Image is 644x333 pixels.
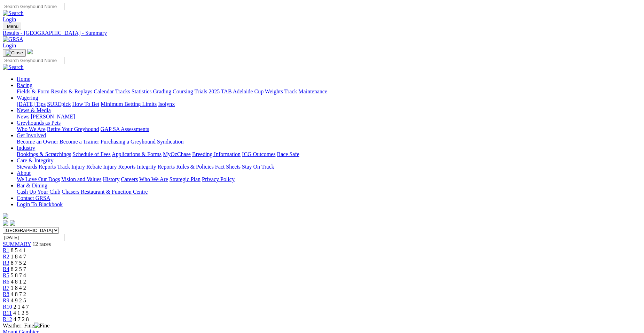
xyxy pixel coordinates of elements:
span: 4 9 2 5 [11,297,26,303]
div: Industry [17,151,641,157]
a: SUREpick [47,101,71,107]
div: News & Media [17,114,641,120]
a: Contact GRSA [17,195,50,201]
span: 2 1 4 7 [14,304,29,310]
a: Trials [194,88,207,94]
a: Greyhounds as Pets [17,120,61,126]
a: Get Involved [17,132,46,138]
a: Coursing [173,88,193,94]
span: R6 [3,279,9,285]
span: 4 8 7 2 [11,291,26,297]
a: News [17,114,29,119]
a: R4 [3,266,9,272]
div: Wagering [17,101,641,107]
a: Schedule of Fees [72,151,110,157]
a: Weights [265,88,283,94]
a: Become a Trainer [60,139,99,145]
img: logo-grsa-white.png [27,49,33,54]
img: facebook.svg [3,220,8,226]
a: Who We Are [17,126,46,132]
a: Bar & Dining [17,183,47,188]
a: We Love Our Dogs [17,176,60,182]
span: 4 8 1 2 [11,279,26,285]
a: Vision and Values [61,176,101,182]
a: Industry [17,145,35,151]
img: Search [3,10,24,16]
a: Become an Owner [17,139,58,145]
span: SUMMARY [3,241,31,247]
a: News & Media [17,107,51,113]
a: [DATE] Tips [17,101,46,107]
a: Privacy Policy [202,176,235,182]
a: Strategic Plan [170,176,201,182]
a: R7 [3,285,9,291]
a: Integrity Reports [137,164,175,170]
div: Racing [17,88,641,95]
a: Care & Integrity [17,157,54,163]
input: Select date [3,234,64,241]
a: Applications & Forms [112,151,162,157]
span: Weather: Fine [3,323,49,328]
a: R1 [3,247,9,253]
a: GAP SA Assessments [101,126,149,132]
a: Grading [153,88,171,94]
img: logo-grsa-white.png [3,213,8,219]
a: Login To Blackbook [17,201,63,207]
a: Syndication [157,139,183,145]
button: Toggle navigation [3,23,21,30]
input: Search [3,57,64,64]
a: R3 [3,260,9,266]
img: Close [6,50,23,56]
span: 8 2 5 7 [11,266,26,272]
a: Results - [GEOGRAPHIC_DATA] - Summary [3,30,641,36]
a: Minimum Betting Limits [101,101,157,107]
a: Statistics [132,88,152,94]
span: 4 1 2 5 [13,310,29,316]
a: R9 [3,297,9,303]
a: Fields & Form [17,88,49,94]
a: Stewards Reports [17,164,56,170]
a: Chasers Restaurant & Function Centre [62,189,148,195]
span: Menu [7,24,18,29]
a: Isolynx [158,101,175,107]
img: Search [3,64,24,70]
a: Login [3,16,16,22]
div: Care & Integrity [17,164,641,170]
img: GRSA [3,36,23,42]
img: twitter.svg [10,220,15,226]
a: Bookings & Scratchings [17,151,71,157]
a: Race Safe [277,151,299,157]
span: 1 8 4 2 [11,285,26,291]
a: Rules & Policies [176,164,214,170]
a: History [103,176,119,182]
a: R5 [3,272,9,278]
a: Calendar [94,88,114,94]
button: Toggle navigation [3,49,26,57]
a: Breeding Information [192,151,241,157]
span: 5 8 7 4 [11,272,26,278]
a: Track Injury Rebate [57,164,102,170]
span: 1 8 4 7 [11,254,26,260]
a: Retire Your Greyhound [47,126,99,132]
span: 4 7 2 8 [14,316,29,322]
a: Login [3,42,16,48]
span: R11 [3,310,12,316]
a: Home [17,76,30,82]
span: R2 [3,254,9,260]
a: R12 [3,316,12,322]
input: Search [3,3,64,10]
a: 2025 TAB Adelaide Cup [209,88,264,94]
img: Fine [34,323,49,329]
a: R8 [3,291,9,297]
a: MyOzChase [163,151,191,157]
a: ICG Outcomes [242,151,275,157]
